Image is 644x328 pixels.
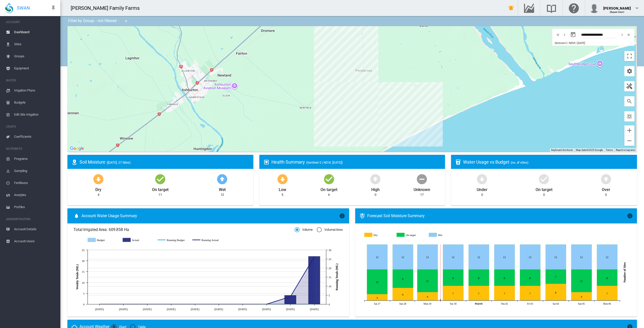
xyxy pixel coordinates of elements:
[393,288,413,301] g: Dry Sep 28, 2025 6
[143,307,152,310] tspan: [DATE]
[369,173,381,185] md-icon: icon-arrow-up-bold-circle
[429,233,458,237] g: Wet
[624,96,634,106] button: icon-magnify
[329,285,331,288] tspan: 10
[122,303,124,305] circle: Running Actual Aug 4 0
[546,284,566,301] g: Dry Oct 04, 2025 8
[194,303,196,305] circle: Running Actual Aug 25 0
[158,238,188,242] g: Running Budget
[14,97,56,109] span: Budgets
[367,294,388,301] g: Dry Sep 27, 2025 3
[82,270,85,273] tspan: 15
[619,32,625,38] button: icon-chevron-right
[603,302,611,305] tspan: Mon 06
[14,38,56,50] span: Sites
[450,302,457,305] tspan: Tue 30
[634,5,640,11] md-icon: icon-chevron-down
[329,258,331,261] tspan: 25
[397,233,426,237] g: On target
[335,263,339,290] tspan: Running Totals (ML)
[463,159,633,165] div: Water Usage vs Budget
[123,238,153,242] g: Actual
[624,66,634,76] button: icon-cog
[494,269,515,286] g: On target Oct 02, 2025 8
[576,149,603,151] span: Map data ©2025 Google
[626,98,632,104] md-icon: icon-magnify
[310,307,319,310] tspan: [DATE]
[469,245,489,269] g: Wet Oct 01, 2025 12
[83,292,85,295] tspan: 5
[571,269,592,292] g: On target Oct 05, 2025 11
[271,159,441,165] div: Health Summary
[71,5,144,12] div: [PERSON_NAME] Family Farms
[624,111,634,121] button: icon-select-all
[520,245,541,269] g: Wet Oct 03, 2025 12
[371,185,380,193] div: High
[501,302,508,305] tspan: Thu 02
[545,5,557,11] md-icon: Search the knowledge base
[494,245,515,269] g: Wet Oct 02, 2025 12
[14,50,56,62] span: Groups
[578,302,585,305] tspan: Sun 05
[50,5,56,11] md-icon: icon-pin
[546,245,566,269] g: Wet Oct 04, 2025 12
[167,307,176,310] tspan: [DATE]
[289,296,291,298] circle: Running Actual Sep 22 4.21
[543,193,545,197] div: 0
[506,3,516,13] button: icon-bell-ring
[538,173,550,185] md-icon: icon-checkbox-marked-circle
[5,3,13,13] img: SWAN-Landscape-Logo-Colour-drop.png
[14,131,56,143] span: Coefficients
[546,269,566,284] g: On target Oct 04, 2025 7
[79,159,249,165] div: Soil Moisture
[555,32,561,38] md-icon: icon-chevron-double-left
[511,161,529,164] span: (no. of sites)
[571,292,592,301] g: Dry Oct 05, 2025 4
[71,159,77,165] md-icon: icon-map-marker-radius
[597,269,618,286] g: On target Oct 06, 2025 8
[393,269,413,288] g: On target Sep 28, 2025 9
[443,269,464,286] g: On target Sep 30, 2025 8
[263,159,269,165] md-icon: icon-heart-box-outline
[242,303,244,305] circle: Running Actual Sep 8 0
[329,249,331,252] tspan: 30
[477,185,488,193] div: Under
[98,303,100,305] circle: Running Actual Jul 28 0
[571,245,592,269] g: Wet Oct 05, 2025 12
[262,307,271,310] tspan: [DATE]
[170,303,172,305] circle: Running Actual Aug 18 0
[92,173,104,185] md-icon: icon-arrow-down-bold-circle
[14,153,56,165] span: Programs
[603,4,631,9] div: [PERSON_NAME]
[14,84,56,97] span: Irrigation Plans
[64,16,133,26] div: Filter by Group: - not filtered -
[308,256,320,304] g: Actual Sep 29 22.07
[265,303,267,305] circle: Running Actual Sep 15 0
[399,302,407,305] tspan: Sun 28
[73,213,79,219] md-icon: icon-water
[329,267,331,270] tspan: 20
[443,286,464,301] g: Dry Sep 30, 2025 7
[123,18,129,24] md-icon: icon-menu-down
[313,303,315,305] circle: Running Budget Sep 29 0
[83,303,85,306] tspan: 0
[626,68,632,74] md-icon: icon-cog
[6,76,56,84] span: WATER
[6,145,56,153] span: NUTRIENTS
[17,5,30,11] span: SWAN
[606,149,613,151] a: Terms
[589,3,599,13] img: profile.jpg
[14,223,56,235] span: Account Details
[475,302,483,305] tspan: Wed 01
[329,276,331,279] tspan: 15
[214,307,223,310] tspan: [DATE]
[523,5,535,11] md-icon: Go to the Data Hub
[285,295,296,304] g: Actual Sep 22 4.21
[562,32,567,38] md-icon: icon-chevron-left
[339,213,345,219] md-icon: icon-information
[69,145,85,152] img: Google
[192,238,222,242] g: Running Actual
[600,173,612,185] md-icon: icon-arrow-up-bold-circle
[328,193,330,197] div: 6
[561,32,568,38] button: icon-chevron-left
